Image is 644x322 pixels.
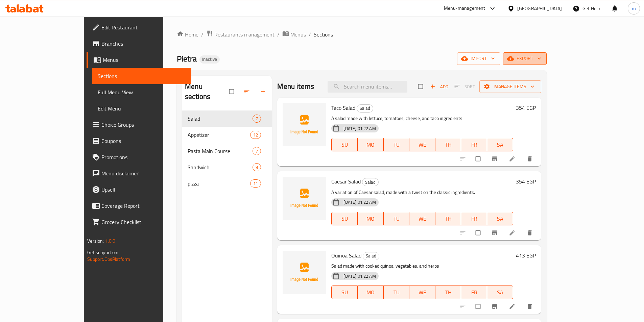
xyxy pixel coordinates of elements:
span: Add [430,83,448,91]
img: Quinoa Salad [283,251,326,294]
span: TU [386,214,407,224]
span: Select section [414,80,428,93]
span: Edit Restaurant [101,23,186,31]
button: Branch-specific-item [487,225,503,240]
button: FR [461,212,487,225]
span: Menu disclaimer [101,169,186,177]
li: / [309,30,311,39]
li: / [201,30,204,39]
span: [DATE] 01:22 AM [341,199,378,205]
span: TU [386,140,407,150]
span: m [632,5,636,12]
button: SA [487,212,513,225]
input: search [328,81,407,93]
button: SA [487,138,513,151]
span: Salad [188,115,253,123]
span: Salad [362,178,378,186]
a: Upsell [87,181,191,198]
button: Add section [256,84,272,99]
li: / [277,30,280,39]
span: Get support on: [87,248,118,257]
button: TU [384,138,410,151]
span: Salad [357,104,373,112]
span: 11 [251,180,261,187]
div: Salad [363,252,379,260]
div: Salad [357,104,373,113]
p: Salad made with cooked quinoa, vegetables, and herbs [331,262,513,270]
div: Appetizer12 [182,127,272,143]
span: MO [360,288,381,297]
div: Pasta Main Course7 [182,143,272,159]
div: Salad7 [182,110,272,127]
span: TU [386,288,407,297]
a: Edit menu item [509,155,517,162]
a: Edit Menu [92,100,191,117]
span: import [462,54,495,63]
span: Sections [314,30,333,39]
div: items [253,163,261,171]
a: Promotions [87,149,191,165]
button: TU [384,286,410,299]
h2: Menu sections [185,81,229,102]
button: Manage items [479,80,541,93]
div: Inactive [199,55,220,64]
span: [DATE] 01:22 AM [341,125,378,132]
span: FR [464,140,484,150]
button: WE [409,286,435,299]
span: WE [412,288,433,297]
span: Pasta Main Course [188,147,253,155]
button: delete [522,151,539,166]
h6: 413 EGP [516,251,536,260]
button: Add [428,81,450,92]
span: 1.0.0 [105,237,116,245]
button: Branch-specific-item [487,299,503,314]
a: Coverage Report [87,198,191,214]
span: Select all sections [225,85,239,98]
a: Coupons [87,133,191,149]
span: SU [334,140,355,150]
span: WE [412,140,433,150]
div: Salad [362,178,379,186]
span: Salad [363,252,379,260]
button: TH [435,286,461,299]
button: TH [435,212,461,225]
span: Coupons [101,137,186,145]
span: TH [438,288,459,297]
div: Sandwich9 [182,159,272,175]
span: Select section first [450,81,479,92]
button: WE [409,138,435,151]
div: items [253,147,261,155]
a: Edit Restaurant [87,19,191,35]
button: FR [461,138,487,151]
button: MO [358,286,384,299]
span: SA [490,214,510,224]
div: Appetizer [188,131,250,139]
div: [GEOGRAPHIC_DATA] [517,5,562,12]
a: Menus [87,52,191,68]
span: MO [360,214,381,224]
span: Promotions [101,153,186,161]
span: 9 [253,164,261,171]
span: Add item [428,81,450,92]
span: Select to update [472,152,486,165]
span: Inactive [199,56,220,62]
span: export [508,54,541,63]
p: A salad made with lettuce, tomatoes, cheese, and taco ingredients. [331,114,513,123]
span: Taco Salad [331,103,355,113]
a: Support.OpsPlatform [87,255,130,264]
span: Manage items [485,82,536,91]
h6: 354 EGP [516,177,536,186]
span: TH [438,214,459,224]
span: SU [334,214,355,224]
span: WE [412,214,433,224]
span: TH [438,140,459,150]
button: FR [461,286,487,299]
span: SU [334,288,355,297]
span: Sandwich [188,163,253,171]
div: items [253,115,261,123]
span: Select to update [472,300,486,313]
a: Edit menu item [509,229,517,236]
span: Quinoa Salad [331,250,361,261]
